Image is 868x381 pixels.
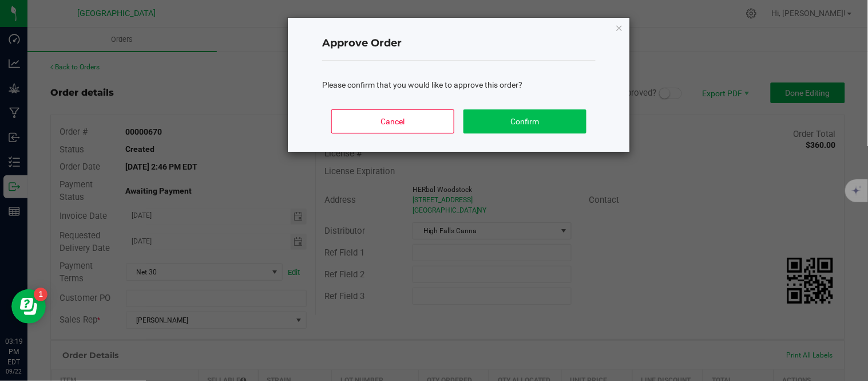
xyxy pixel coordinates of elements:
iframe: Resource center [11,289,46,324]
iframe: Resource center unread badge [34,288,47,301]
div: Please confirm that you would like to approve this order? [322,79,596,91]
button: Cancel [331,109,454,133]
button: Confirm [463,109,586,133]
button: Close [615,21,623,34]
h4: Approve Order [322,36,596,51]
